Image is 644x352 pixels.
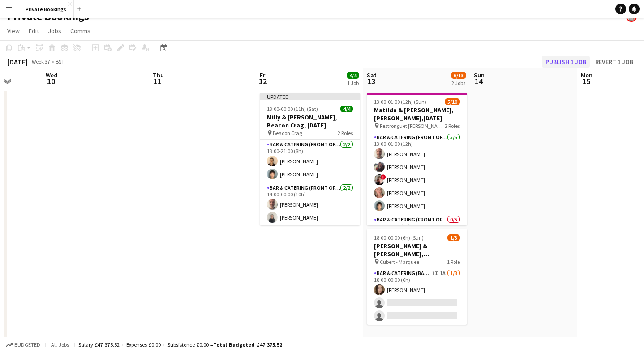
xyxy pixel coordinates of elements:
[380,123,445,129] span: Restronguet [PERSON_NAME]
[338,130,353,136] span: 2 Roles
[151,76,164,86] span: 11
[44,25,65,37] a: Jobs
[592,56,637,68] button: Revert 1 job
[347,80,359,86] div: 1 Job
[380,259,419,265] span: Cubert - Marquee
[4,340,42,350] button: Budgeted
[56,58,64,65] div: BST
[367,242,467,258] h3: [PERSON_NAME] & [PERSON_NAME], [PERSON_NAME], [DATE]
[14,342,40,348] span: Budgeted
[46,71,57,79] span: Wed
[29,27,39,35] span: Edit
[48,27,61,35] span: Jobs
[367,71,377,79] span: Sat
[374,234,424,241] span: 18:00-00:00 (6h) (Sun)
[381,174,386,180] span: !
[267,106,318,112] span: 13:00-00:00 (11h) (Sat)
[7,57,28,66] div: [DATE]
[367,268,467,325] app-card-role: Bar & Catering (Bar Tender)1I1A1/318:00-00:00 (6h)[PERSON_NAME]
[367,106,467,122] h3: Matilda & [PERSON_NAME], [PERSON_NAME],[DATE]
[580,76,592,86] span: 15
[67,25,94,37] a: Comms
[44,76,57,86] span: 10
[25,25,43,37] a: Edit
[445,123,460,129] span: 2 Roles
[260,113,360,129] h3: Milly & [PERSON_NAME], Beacon Crag, [DATE]
[365,76,377,86] span: 13
[374,98,426,105] span: 13:00-01:00 (12h) (Sun)
[367,215,467,297] app-card-role: Bar & Catering (Front of House)0/514:30-20:30 (6h)
[347,72,359,79] span: 4/4
[447,259,460,265] span: 1 Role
[472,76,485,86] span: 14
[78,341,282,348] div: Salary £47 375.52 + Expenses £0.00 + Subsistence £0.00 =
[153,71,164,79] span: Thu
[445,98,460,105] span: 5/10
[581,71,592,79] span: Mon
[30,58,52,65] span: Week 37
[260,93,360,225] app-job-card: Updated13:00-00:00 (11h) (Sat)4/4Milly & [PERSON_NAME], Beacon Crag, [DATE] Beacon Crag2 RolesBar...
[367,93,467,225] app-job-card: 13:00-01:00 (12h) (Sun)5/10Matilda & [PERSON_NAME], [PERSON_NAME],[DATE] Restronguet [PERSON_NAME...
[474,71,485,79] span: Sun
[447,234,460,241] span: 1/3
[4,25,23,37] a: View
[542,56,590,68] button: Publish 1 job
[367,229,467,325] app-job-card: 18:00-00:00 (6h) (Sun)1/3[PERSON_NAME] & [PERSON_NAME], [PERSON_NAME], [DATE] Cubert - Marquee1 R...
[260,71,267,79] span: Fri
[260,183,360,226] app-card-role: Bar & Catering (Front of House)2/214:00-00:00 (10h)[PERSON_NAME][PERSON_NAME]
[258,76,267,86] span: 12
[273,130,302,136] span: Beacon Crag
[18,0,74,18] button: Private Bookings
[340,106,353,112] span: 4/4
[451,80,466,86] div: 2 Jobs
[49,341,71,348] span: All jobs
[451,72,466,79] span: 6/13
[7,27,20,35] span: View
[367,132,467,215] app-card-role: Bar & Catering (Front of House)5/513:00-01:00 (12h)[PERSON_NAME][PERSON_NAME]![PERSON_NAME][PERSO...
[70,27,90,35] span: Comms
[213,341,282,348] span: Total Budgeted £47 375.52
[260,93,360,100] div: Updated
[260,140,360,183] app-card-role: Bar & Catering (Front of House)2/213:00-21:00 (8h)[PERSON_NAME][PERSON_NAME]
